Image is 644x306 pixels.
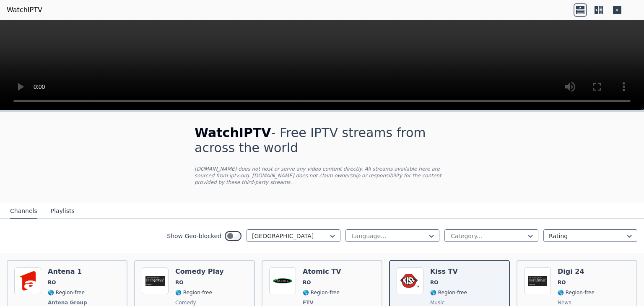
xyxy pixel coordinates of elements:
button: Channels [10,203,37,219]
span: 🌎 Region-free [48,289,85,296]
h6: Comedy Play [175,267,224,276]
label: Show Geo-blocked [167,232,221,240]
a: iptv-org [229,173,249,179]
p: [DOMAIN_NAME] does not host or serve any video content directly. All streams available here are s... [195,166,449,186]
span: 🌎 Region-free [558,289,595,296]
span: FTV [303,299,314,306]
h6: Atomic TV [303,267,366,276]
span: RO [303,279,311,286]
span: Antena Group [48,299,87,306]
h6: Antena 1 [48,267,95,276]
span: RO [48,279,56,286]
span: RO [175,279,183,286]
span: 🌎 Region-free [430,289,467,296]
h1: - Free IPTV streams from across the world [195,125,449,156]
h6: Digi 24 [558,267,605,276]
img: Kiss TV [397,267,423,294]
span: music [430,299,444,306]
span: RO [430,279,438,286]
h6: Kiss TV [430,267,477,276]
img: Atomic TV [269,267,296,294]
button: Playlists [51,203,75,219]
span: comedy [175,299,196,306]
img: Comedy Play [142,267,169,294]
span: WatchIPTV [195,125,271,140]
span: 🌎 Region-free [303,289,340,296]
img: Digi 24 [524,267,551,294]
span: 🌎 Region-free [175,289,212,296]
img: Antena 1 [14,267,41,294]
a: WatchIPTV [7,5,42,15]
span: RO [558,279,566,286]
span: news [558,299,571,306]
